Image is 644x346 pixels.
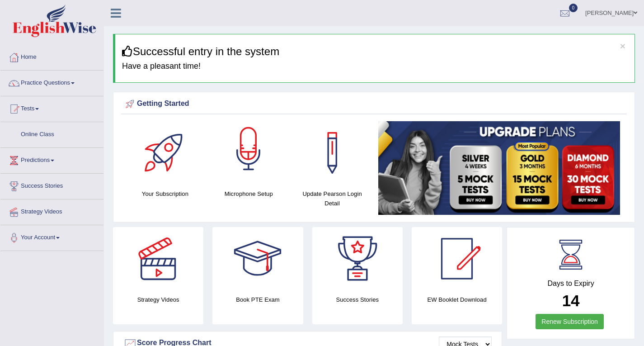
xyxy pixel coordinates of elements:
[312,295,403,304] h4: Success Stories
[295,189,370,208] h4: Update Pearson Login Detail
[0,199,103,222] a: Strategy Videos
[123,97,625,111] div: Getting Started
[113,295,203,304] h4: Strategy Videos
[122,62,628,71] h4: Have a pleasant time!
[569,4,578,12] span: 0
[0,148,103,171] a: Predictions
[128,189,202,199] h4: Your Subscription
[412,295,502,304] h4: EW Booklet Download
[562,292,580,309] b: 14
[0,71,103,93] a: Practice Questions
[517,280,625,288] h4: Days to Expiry
[212,295,303,304] h4: Book PTE Exam
[620,41,625,51] button: ×
[0,45,103,67] a: Home
[0,122,103,145] a: Online Class
[212,189,286,199] h4: Microphone Setup
[122,46,628,57] h3: Successful entry in the system
[536,314,604,329] a: Renew Subscription
[0,225,103,248] a: Your Account
[0,174,103,196] a: Success Stories
[0,96,103,119] a: Tests
[378,121,620,215] img: small5.jpg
